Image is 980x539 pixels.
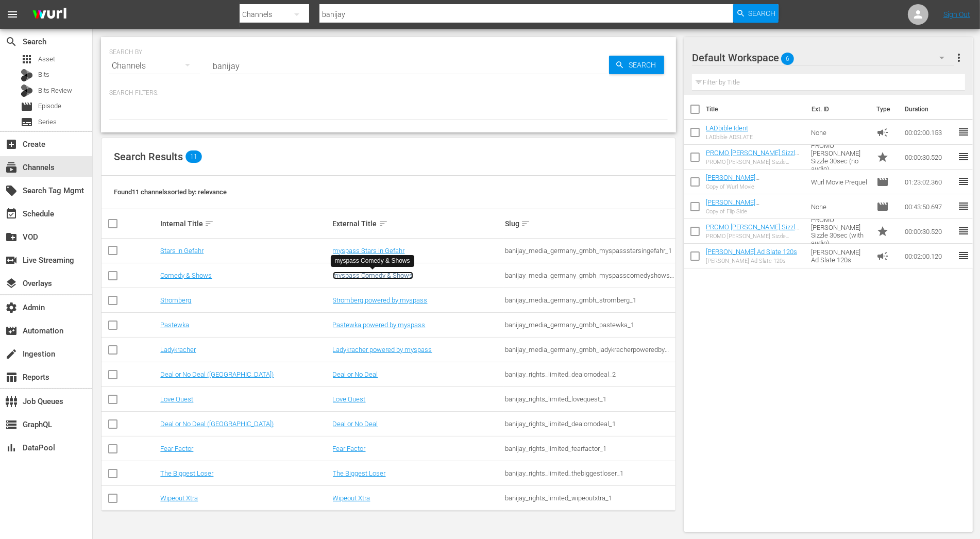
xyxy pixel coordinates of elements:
[609,56,664,74] button: Search
[943,10,970,19] a: Sign Out
[505,346,674,353] div: banijay_media_germany_gmbh_ladykracherpoweredbymyspass_1
[160,296,191,304] a: Stromberg
[109,52,200,80] div: Channels
[505,420,674,428] div: banijay_rights_limited_dealornodeal_1
[5,36,18,48] span: Search
[901,120,957,145] td: 00:02:00.153
[807,145,873,170] td: PROMO [PERSON_NAME] Sizzle 30sec (no audio)
[901,244,957,268] td: 00:02:00.120
[160,370,274,378] a: Deal or No Deal ([GEOGRAPHIC_DATA])
[807,170,873,194] td: Wurl Movie Prequel
[899,95,960,124] th: Duration
[114,150,183,163] span: Search Results
[5,231,18,243] span: VOD
[333,494,370,502] a: Wipeout Xtra
[876,250,889,262] span: Ad
[807,120,873,145] td: None
[5,254,18,266] span: Live Streaming
[21,116,33,128] span: Series
[5,442,18,454] span: DataPool
[901,145,957,170] td: 00:00:30.520
[876,126,889,139] span: Ad
[957,150,970,163] span: reorder
[505,217,674,230] div: Slug
[38,117,57,127] span: Series
[876,151,889,163] span: Promo
[333,469,386,477] a: The Biggest Loser
[5,301,18,314] span: Admin
[25,3,74,27] img: ans4CAIJ8jUAAAAAAAAAAAAAAAAAAAAAAAAgQb4GAAAAAAAAAAAAAAAAAAAAAAAAJMjXAAAAAAAAAAAAAAAAAAAAAAAAgAT5G...
[706,233,803,240] div: PROMO [PERSON_NAME] Sizzle 30sec (with audio)
[876,176,889,188] span: Episode
[333,217,502,230] div: External Title
[5,325,18,337] span: Automation
[706,208,803,215] div: Copy of Flip Side
[505,370,674,378] div: banijay_rights_limited_dealornodeal_2
[205,219,214,228] span: sort
[876,225,889,238] span: Promo
[706,198,797,222] a: [PERSON_NAME][MEDICAL_DATA] A [US_STATE] Minute
[781,48,794,70] span: 6
[505,469,674,477] div: banijay_rights_limited_thebiggestloser_1
[160,247,204,255] a: Stars in Gefahr
[333,321,426,329] a: Pastewka powered by myspass
[706,258,797,264] div: [PERSON_NAME] Ad Slate 120s
[114,188,227,196] span: Found 11 channels sorted by: relevance
[21,53,33,65] span: Asset
[160,494,198,502] a: Wipeout Xtra
[505,321,674,329] div: banijay_media_germany_gmbh_pastewka_1
[160,420,274,428] a: Deal or No Deal ([GEOGRAPHIC_DATA])
[5,208,18,220] span: Schedule
[706,95,805,124] th: Title
[160,445,193,452] a: Fear Factor
[333,370,378,378] a: Deal or No Deal
[807,244,873,268] td: [PERSON_NAME] Ad Slate 120s
[706,183,803,190] div: Copy of Wurl Movie
[5,184,18,197] span: Search Tag Mgmt
[5,277,18,290] span: Overlays
[333,296,428,304] a: Stromberg powered by myspass
[957,175,970,188] span: reorder
[333,247,405,255] a: myspass Stars in Gefahr
[953,52,965,64] span: more_vert
[521,219,530,228] span: sort
[38,101,61,111] span: Episode
[6,8,19,21] span: menu
[21,85,33,97] div: Bits Review
[21,100,33,113] span: Episode
[160,217,329,230] div: Internal Title
[805,95,870,124] th: Ext. ID
[505,395,674,403] div: banijay_rights_limited_lovequest_1
[333,420,378,428] a: Deal or No Deal
[333,445,366,452] a: Fear Factor
[160,395,193,403] a: Love Quest
[706,134,753,141] div: LADbible ADSLATE
[5,395,18,408] span: Job Queues
[953,45,965,70] button: more_vert
[706,124,748,132] a: LADbible Ident
[5,138,18,150] span: Create
[333,346,432,353] a: Ladykracher powered by myspass
[160,346,196,353] a: Ladykracher
[749,4,776,23] span: Search
[335,257,410,265] div: myspass Comedy & Shows
[706,174,774,197] a: [PERSON_NAME][MEDICAL_DATA] [PERSON_NAME] Movie
[109,89,668,97] p: Search Filters:
[706,149,799,164] a: PROMO [PERSON_NAME] Sizzle 30sec (no audio)
[957,249,970,262] span: reorder
[505,445,674,452] div: banijay_rights_limited_fearfactor_1
[624,56,664,74] span: Search
[957,126,970,138] span: reorder
[505,494,674,502] div: banijay_rights_limited_wipeoutxtra_1
[692,43,954,72] div: Default Workspace
[333,395,366,403] a: Love Quest
[706,223,799,239] a: PROMO [PERSON_NAME] Sizzle 30sec (with audio)
[21,69,33,81] div: Bits
[5,348,18,360] span: Ingestion
[706,248,797,256] a: [PERSON_NAME] Ad Slate 120s
[160,272,212,279] a: Comedy & Shows
[876,200,889,213] span: Episode
[807,194,873,219] td: None
[870,95,899,124] th: Type
[807,219,873,244] td: PROMO [PERSON_NAME] Sizzle 30sec (with audio)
